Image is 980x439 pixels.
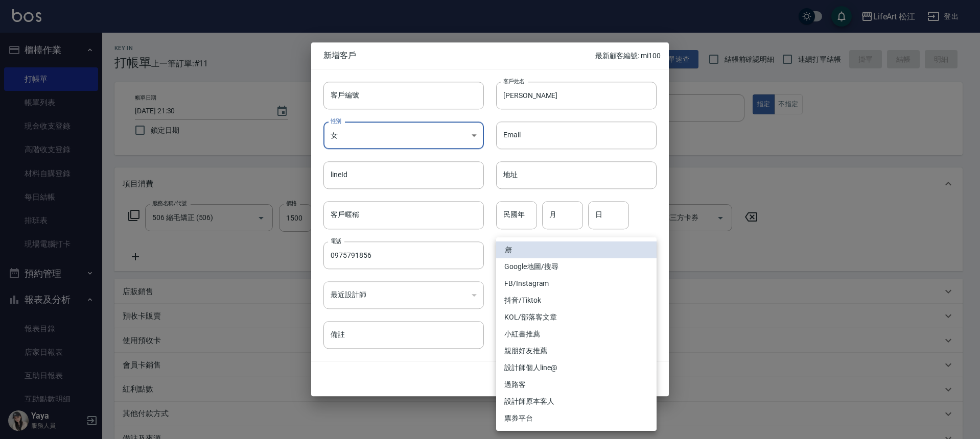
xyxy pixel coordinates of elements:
[496,410,657,427] li: 票券平台
[504,245,511,255] em: 無
[496,292,657,309] li: 抖音/Tiktok
[496,309,657,326] li: KOL/部落客文章
[496,393,657,410] li: 設計師原本客人
[496,359,657,376] li: 設計師個人line@
[496,275,657,292] li: FB/Instagram
[496,343,657,359] li: 親朋好友推薦
[496,376,657,393] li: 過路客
[496,258,657,275] li: Google地圖/搜尋
[496,326,657,343] li: 小紅書推薦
